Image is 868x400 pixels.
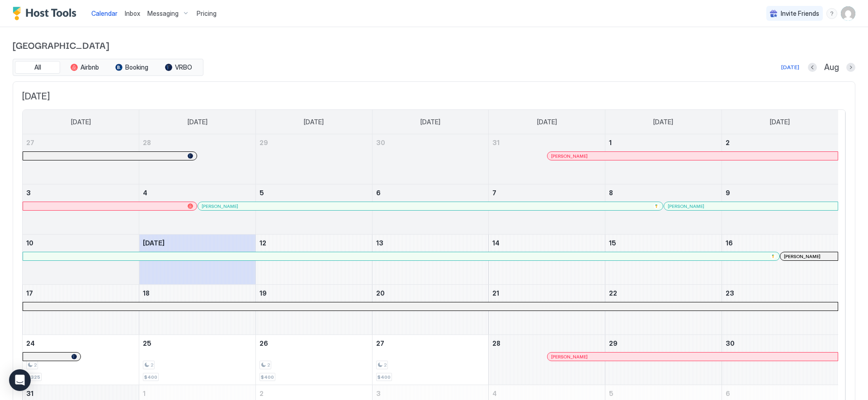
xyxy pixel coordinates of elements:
[489,184,605,201] a: August 7, 2025
[255,184,372,235] td: August 5, 2025
[722,285,838,335] td: August 23, 2025
[609,189,613,197] span: 8
[489,134,605,184] td: July 31, 2025
[62,61,107,74] button: Airbnb
[489,335,605,352] a: August 28, 2025
[256,335,372,352] a: August 26, 2025
[202,203,238,209] span: [PERSON_NAME]
[605,335,722,352] a: August 29, 2025
[722,235,838,251] a: August 16, 2025
[609,390,613,397] span: 5
[23,335,139,385] td: August 24, 2025
[34,362,37,368] span: 2
[26,139,34,146] span: 27
[143,289,150,297] span: 18
[151,362,153,368] span: 2
[726,339,735,347] span: 30
[23,134,139,184] td: July 27, 2025
[295,110,333,134] a: Tuesday
[492,189,496,197] span: 7
[551,153,834,159] div: [PERSON_NAME]
[175,63,192,71] span: VRBO
[23,134,139,151] a: July 27, 2025
[489,235,605,251] a: August 14, 2025
[139,285,256,335] td: August 18, 2025
[376,289,385,297] span: 20
[726,239,733,247] span: 16
[489,184,605,235] td: August 7, 2025
[726,289,734,297] span: 23
[156,61,201,74] button: VRBO
[125,63,148,71] span: Booking
[256,285,372,301] a: August 19, 2025
[372,184,489,235] td: August 6, 2025
[143,390,146,397] span: 1
[259,289,267,297] span: 19
[261,374,274,380] span: $400
[376,139,385,146] span: 30
[384,362,387,368] span: 2
[256,134,372,151] a: July 29, 2025
[826,8,837,19] div: menu
[71,118,91,126] span: [DATE]
[653,118,673,126] span: [DATE]
[726,189,730,197] span: 9
[13,7,80,20] div: Host Tools Logo
[489,285,605,301] a: August 21, 2025
[23,235,139,251] a: August 10, 2025
[722,235,838,285] td: August 16, 2025
[372,134,489,184] td: July 30, 2025
[644,110,682,134] a: Friday
[372,285,489,335] td: August 20, 2025
[605,335,722,385] td: August 29, 2025
[125,9,140,17] span: Inbox
[726,139,730,146] span: 2
[770,118,790,126] span: [DATE]
[259,339,268,347] span: 26
[23,335,139,352] a: August 24, 2025
[722,335,838,385] td: August 30, 2025
[373,285,489,301] a: August 20, 2025
[377,374,391,380] span: $400
[23,184,139,235] td: August 3, 2025
[605,184,722,201] a: August 8, 2025
[722,184,838,235] td: August 9, 2025
[259,139,268,146] span: 29
[668,203,834,209] div: [PERSON_NAME]
[668,203,704,209] span: [PERSON_NAME]
[376,390,381,397] span: 3
[139,285,255,301] a: August 18, 2025
[551,153,588,159] span: [PERSON_NAME]
[780,62,801,73] button: [DATE]
[492,289,499,297] span: 21
[139,134,255,151] a: July 28, 2025
[489,335,605,385] td: August 28, 2025
[256,235,372,251] a: August 12, 2025
[255,335,372,385] td: August 26, 2025
[139,134,256,184] td: July 28, 2025
[373,335,489,352] a: August 27, 2025
[259,239,266,247] span: 12
[373,184,489,201] a: August 6, 2025
[808,63,817,72] button: Previous month
[13,38,855,52] span: [GEOGRAPHIC_DATA]
[26,390,33,397] span: 31
[144,374,157,380] span: $400
[722,335,838,352] a: August 30, 2025
[528,110,566,134] a: Thursday
[781,63,799,71] div: [DATE]
[846,63,855,72] button: Next month
[34,63,41,71] span: All
[372,235,489,285] td: August 13, 2025
[376,339,384,347] span: 27
[605,285,722,335] td: August 22, 2025
[551,354,588,360] span: [PERSON_NAME]
[197,9,217,18] span: Pricing
[255,285,372,335] td: August 19, 2025
[147,9,179,18] span: Messaging
[784,254,834,259] div: [PERSON_NAME]
[726,390,730,397] span: 6
[824,62,839,73] span: Aug
[139,335,256,385] td: August 25, 2025
[304,118,324,126] span: [DATE]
